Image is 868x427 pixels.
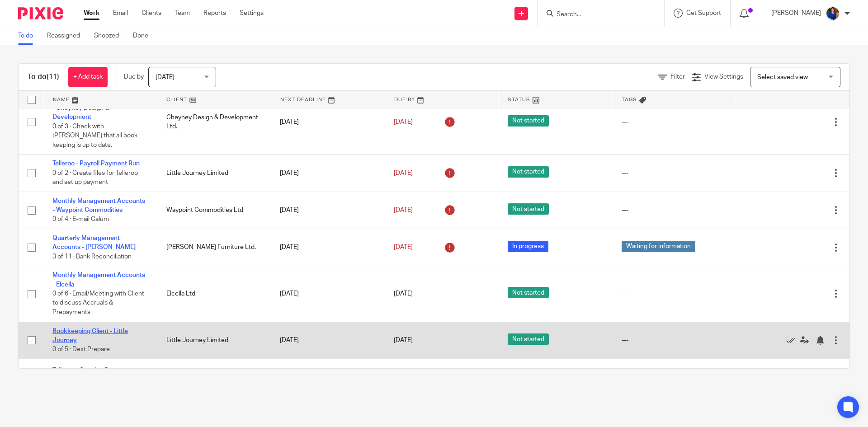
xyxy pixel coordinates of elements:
img: Nicole.jpeg [826,6,840,21]
a: Work [84,9,99,18]
a: + Add task [68,67,108,87]
td: [DATE] [271,322,385,359]
a: Telleroo - Supplier Payment [52,367,131,374]
span: 0 of 4 · E-mail Calum [52,216,109,223]
span: Get Support [686,10,721,16]
p: Due by [124,72,144,81]
span: In progress [508,241,548,252]
span: [DATE] [394,244,413,250]
td: [DATE] [271,229,385,266]
span: [DATE] [156,74,175,80]
td: [DATE] [271,192,385,229]
span: View Settings [704,74,743,80]
a: Team [175,9,190,18]
td: Little Journey Limited [157,155,271,192]
span: [DATE] [394,291,413,297]
h1: To do [28,72,59,82]
div: --- [622,336,727,345]
td: Little Journey Limited [157,322,271,359]
a: Reassigned [47,27,87,45]
a: Monthly Management Accounts - Waypoint Commodities [52,198,145,213]
span: Select saved view [757,74,808,80]
span: (11) [47,73,59,80]
span: Not started [508,115,549,127]
a: Bookkeeping Client - Little Journey [52,328,128,343]
a: Monthly Management Accounts - Elcella [52,272,145,287]
a: To do [18,27,40,45]
td: Elcella Ltd [157,266,271,322]
div: --- [622,206,727,215]
span: Not started [508,368,549,380]
td: [DATE] [271,266,385,322]
span: Not started [508,287,549,298]
img: Pixie [18,7,63,19]
div: --- [622,169,727,178]
span: [DATE] [394,337,413,343]
div: --- [622,289,727,298]
div: --- [622,117,727,127]
span: 0 of 6 · Email/Meeting with Client to discuss Accruals & Prepayments [52,291,144,315]
a: Reports [203,9,226,18]
td: [DATE] [271,359,385,391]
td: [DATE] [271,155,385,192]
span: Filter [670,74,685,80]
a: Quarterly Management Accounts - [PERSON_NAME] [52,235,136,250]
span: Not started [508,166,549,178]
a: Email [113,9,128,18]
span: Tags [622,97,637,102]
a: Snoozed [94,27,126,45]
a: Done [133,27,155,45]
td: [PERSON_NAME] Furniture Ltd. [157,229,271,266]
input: Search [556,11,637,19]
a: Mark as done [786,336,800,345]
a: Telleroo - Payroll Payment Run [52,160,140,167]
span: Waiting for information [622,241,695,252]
span: 0 of 5 · Dext Prepare [52,346,110,352]
td: [DATE] [271,89,385,155]
span: 3 of 11 · Bank Reconciliation [52,253,132,260]
span: 0 of 3 · Check with [PERSON_NAME] that all book keeping is up to date. [52,123,137,148]
span: 0 of 2 · Create files for Telleroo and set up payment [52,170,138,186]
td: Cheyney Design & Development Ltd. [157,89,271,155]
span: [DATE] [394,170,413,176]
a: Clients [142,9,161,18]
p: [PERSON_NAME] [771,9,821,18]
a: Settings [240,9,264,18]
td: Waypoint Commodities Ltd [157,192,271,229]
span: Not started [508,203,549,215]
td: Little Journey Limited [157,359,271,391]
span: [DATE] [394,119,413,125]
span: Not started [508,333,549,345]
span: [DATE] [394,207,413,213]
